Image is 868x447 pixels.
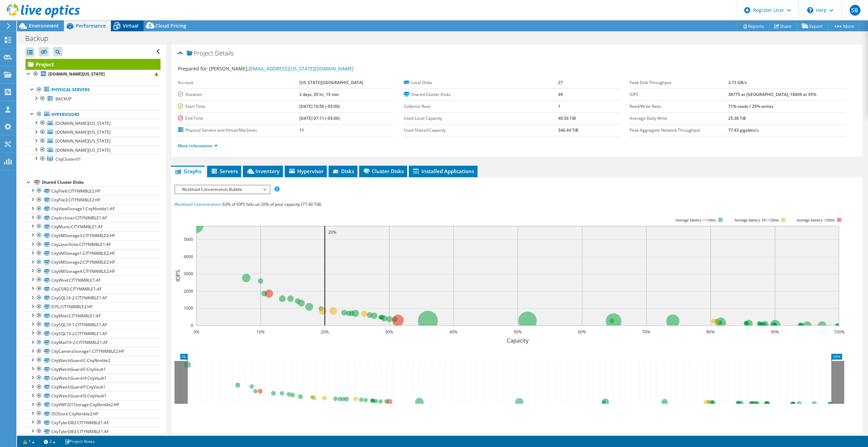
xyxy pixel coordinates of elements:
[26,374,161,382] a: CityWatchGuard:H:CityVault1
[26,418,161,427] a: CityTylerDB2:CITYNIMBLE1:AF
[184,305,193,311] text: 1000
[558,115,576,121] b: 40.56 TiB
[178,91,300,98] label: Duration
[728,127,759,133] b: 77.43 gigabits/s
[26,119,161,128] a: [DOMAIN_NAME][US_STATE]
[209,65,354,72] span: [PERSON_NAME],
[26,267,161,276] a: CityVMStorage4:CITYNIMBLE2:HF
[26,347,161,356] a: CityCameraStorage1:CITYNIMBLE2:HF
[178,127,300,134] label: Physical Servers and Virtual Machines
[55,120,111,126] span: [DOMAIN_NAME][US_STATE]
[558,92,563,97] b: 49
[178,103,300,110] label: Start Time
[26,70,161,79] a: [DOMAIN_NAME][US_STATE]
[630,79,728,86] label: Peak Disk Throughput
[797,21,828,31] a: Export
[26,85,161,94] a: Physical Servers
[60,437,100,446] a: Project Notes
[630,91,728,98] label: IOPS
[26,392,161,400] a: CityWatchGuard:G:CityVault1
[215,49,234,57] span: Details
[558,80,563,85] b: 27
[26,137,161,146] a: [DOMAIN_NAME][US_STATE]
[26,320,161,329] a: CitySQL19-1:CITYNIMBLE1:AF
[771,329,779,335] text: 90%
[76,22,106,29] span: Performance
[178,65,208,72] label: Prepared for:
[26,302,161,311] a: ICPL:CITYNIMBLE2:HF
[385,329,393,335] text: 30%
[630,127,728,134] label: Peak Aggregate Network Throughput
[187,50,213,57] span: Project
[178,115,300,122] label: End Time
[26,338,161,347] a: CityMail19-2:CITYNIMBLE1:AF
[26,146,161,154] a: [DOMAIN_NAME][US_STATE]
[404,79,558,86] label: Local Disks
[29,22,59,29] span: Environment
[328,229,336,235] text: 20%
[18,437,39,446] a: 1
[155,22,186,29] span: Cloud Pricing
[184,236,193,242] text: 5000
[55,147,111,153] span: [DOMAIN_NAME][US_STATE]
[675,218,716,222] tspan: Average latency <=10ms
[728,115,746,121] b: 25.38 TiB
[728,103,773,109] b: 71% reads / 29% writes
[48,71,105,77] b: [DOMAIN_NAME][US_STATE]
[26,186,161,195] a: CityFile6:CITYNIMBLE2:HF
[26,329,161,338] a: CitySQL19-2:CITYNIMBLE1:AF
[174,201,221,207] span: Workload Concentration:
[642,329,650,335] text: 70%
[26,128,161,137] a: [DOMAIN_NAME][US_STATE]
[404,103,558,110] label: Collector Runs
[174,168,201,175] span: Graphs
[850,5,861,16] span: SB
[332,168,354,175] span: Disks
[184,288,193,294] text: 2000
[211,168,238,175] span: Servers
[184,254,193,260] text: 4000
[256,329,265,335] text: 10%
[299,127,304,133] b: 11
[179,185,266,194] span: Workload Concentration Bubble
[222,201,321,207] span: 63% of IOPS falls on 20% of your capacity (77.40 TiB)
[769,21,797,31] a: Share
[22,35,59,42] h1: Backup
[449,329,457,335] text: 40%
[737,21,769,31] a: Reports
[630,115,728,122] label: Average Daily Write
[26,110,161,119] a: Hypervisors
[828,21,859,31] a: More
[26,383,161,392] a: CityWatchGuard:F:CityVault1
[706,329,715,335] text: 80%
[728,80,747,85] b: 3.73 GB/s
[299,103,340,109] b: [DATE] 10:56 (-05:00)
[26,204,161,213] a: CityViewStorage1:CityNimble1:AF
[178,143,218,149] a: More Information
[26,400,161,409] a: CityVMF201Storage:CityNimble2:HF
[191,322,193,328] text: 0
[26,231,161,240] a: CityVMStorage3:CITYNIMBLE2:HF
[796,218,835,222] text: Average latency >20ms
[807,7,813,13] svg: \n
[26,311,161,320] a: CityMitel:CITYNIMBLE1:AF
[249,65,354,72] a: [EMAIL_ADDRESS][US_STATE][DOMAIN_NAME]
[507,337,529,344] text: Capacity
[734,218,779,222] tspan: Average latency 10<=20ms
[404,115,558,122] label: Used Local Capacity
[26,59,161,70] a: Project
[630,103,728,110] label: Read/Write Ratio
[558,103,561,109] b: 1
[26,154,161,163] a: CityCluster01
[193,329,199,335] text: 0%
[299,115,340,121] b: [DATE] 07:11 (-05:00)
[558,127,578,133] b: 346.44 TiB
[26,409,161,418] a: ISOStore:CityNimble2:HF
[834,329,844,335] text: 100%
[288,168,323,175] span: Hypervisor
[39,437,60,446] a: 2
[42,178,161,186] div: Shared Cluster Disks
[26,365,161,374] a: CityWatchGuard:E:CityVault1
[55,156,81,162] span: CityCluster01
[363,168,404,175] span: Cluster Disks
